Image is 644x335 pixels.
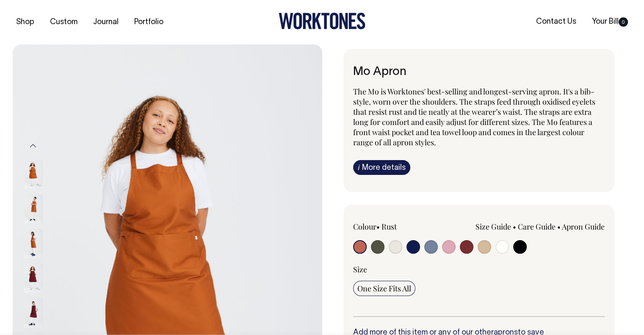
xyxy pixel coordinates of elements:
img: burgundy [24,263,43,293]
span: i [358,163,360,172]
span: The Mo is Worktones' best-selling and longest-serving apron. It's a bib-style, worn over the shou... [353,86,595,147]
div: Size [353,264,605,274]
img: burgundy [24,298,43,328]
div: Colour [353,221,454,232]
span: One Size Fits All [357,283,411,293]
span: 0 [619,17,628,27]
a: Contact Us [533,15,580,29]
a: Shop [13,15,38,29]
img: rust [24,194,43,224]
span: • [513,221,516,232]
input: One Size Fits All [353,281,415,296]
a: Care Guide [518,221,556,232]
span: • [376,221,380,232]
h6: Mo Apron [353,66,605,79]
img: rust [24,229,43,258]
a: Custom [47,15,81,29]
label: Rust [381,221,397,232]
a: Size Guide [475,221,511,232]
a: iMore details [353,160,410,175]
img: rust [24,159,43,189]
a: Apron Guide [562,221,605,232]
span: • [557,221,561,232]
a: Journal [90,15,122,29]
a: Portfolio [131,15,167,29]
button: Previous [27,137,39,156]
a: Your Bill0 [589,15,631,29]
